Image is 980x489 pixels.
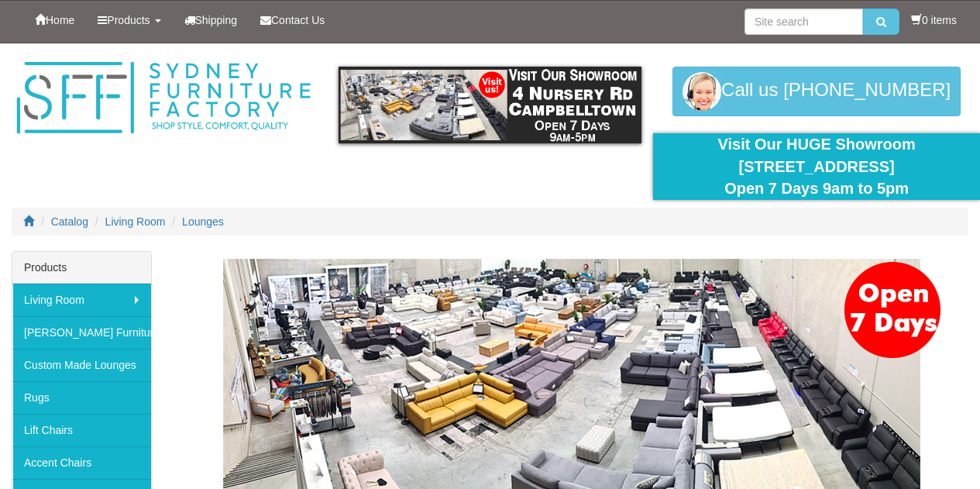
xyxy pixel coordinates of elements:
[86,1,172,40] a: Products
[339,67,642,143] img: showroom.gif
[12,349,151,381] a: Custom Made Lounges
[105,215,166,228] a: Living Room
[249,1,336,40] a: Contact Us
[195,14,238,26] span: Shipping
[12,446,151,479] a: Accent Chairs
[107,14,150,26] span: Products
[23,1,86,40] a: Home
[12,316,151,349] a: [PERSON_NAME] Furniture
[51,215,88,228] a: Catalog
[12,414,151,446] a: Lift Chairs
[173,1,249,40] a: Shipping
[665,133,968,200] div: Visit Our HUGE Showroom [STREET_ADDRESS] Open 7 Days 9am to 5pm
[12,59,315,137] img: Sydney Furniture Factory
[271,14,325,26] span: Contact Us
[911,12,957,28] li: 0 items
[744,9,863,35] input: Site search
[46,14,74,26] span: Home
[182,215,224,228] a: Lounges
[12,284,151,316] a: Living Room
[12,252,151,284] div: Products
[12,381,151,414] a: Rugs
